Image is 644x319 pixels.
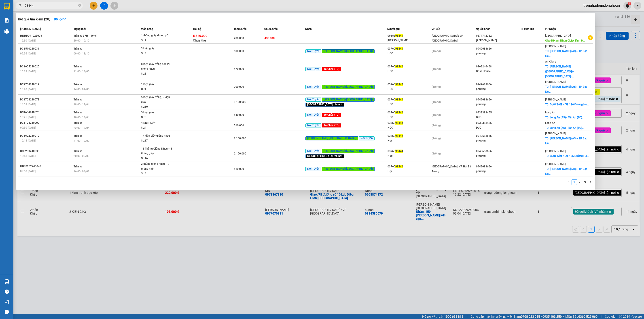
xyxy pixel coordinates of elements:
[545,85,587,93] span: TC: [PERSON_NAME] (AS) - TP Bạc Liê...
[20,170,36,173] span: 09:58 [DATE]
[545,116,584,119] span: TC: Long An (AS) - Tân An (TC)...
[476,27,490,31] span: Người nhận
[432,67,441,71] span: (Trống)
[388,169,431,174] div: Học
[577,180,582,185] a: 2
[141,125,175,130] div: SL: 4
[234,124,244,127] span: 510.000
[141,82,175,87] div: 1 kiện giấy
[583,180,587,185] a: 3
[305,67,321,71] span: Nối Tuyến
[322,85,375,89] span: [PERSON_NAME] ([GEOGRAPHIC_DATA])
[141,138,175,143] div: SL: 17
[141,95,175,104] div: 5 kiện giấy trắng, 5 kiện giấy
[545,45,566,48] span: [PERSON_NAME]
[305,103,344,107] span: [GEOGRAPHIC_DATA] tận nơi
[141,62,175,71] div: 8 kiện giấy trắng bọc PE giống nhau
[74,83,82,86] span: Trên xe
[476,33,520,38] div: 0877712762
[545,150,566,153] span: [PERSON_NAME]
[476,97,520,102] div: 0949688666
[395,121,403,125] span: 98444
[141,27,153,31] span: Món hàng
[588,35,593,40] span: plus-circle
[234,67,244,71] span: 470.000
[74,34,97,37] span: Trên xe 37H-119.61
[566,179,572,185] li: Previous Page
[395,111,403,114] span: 98444
[141,87,175,92] div: SL: 1
[432,124,441,127] span: (Trống)
[588,179,593,185] li: Next Page
[545,65,574,78] span: TC: [PERSON_NAME] ([GEOGRAPHIC_DATA]) - [GEOGRAPHIC_DATA] (...
[476,169,520,174] div: phượng
[74,134,82,138] span: Trên xe
[74,126,89,129] span: 22:00 - 13/04
[568,181,570,183] span: left
[388,102,431,107] div: HOC
[193,34,207,38] span: 5.520.000
[141,46,175,51] div: 3 kiện giấy
[305,167,321,171] span: Nối Tuyến
[74,103,89,106] span: 18:00 - 19/04
[545,111,555,114] span: Long An
[588,179,593,185] button: right
[476,154,520,158] div: phượng
[572,180,577,185] a: 1
[305,113,321,117] span: Nối Tuyến
[20,121,72,125] div: DC1104240009
[388,115,431,120] div: HOC
[234,27,246,31] span: Tổng cước
[4,18,9,23] img: solution-icon
[20,64,72,69] div: DC1605240025
[78,4,81,7] span: close-circle
[20,88,36,91] span: 10:20 [DATE]
[432,113,441,117] span: (Trống)
[54,17,66,21] strong: Bộ lọc
[141,33,175,38] div: 1 thùng giấy khung gỗ
[5,290,9,294] span: question-circle
[545,154,589,158] span: TC: GIAO TẬN NƠI: 126 Đường Hò...
[305,154,344,158] span: [GEOGRAPHIC_DATA] tận nơi
[476,138,520,143] div: phượng
[476,87,520,92] div: phượng
[74,39,89,42] span: 20:00 - 10/10
[234,152,246,155] span: 2.150.000
[432,27,440,31] span: VP Gửi
[432,100,441,104] span: (Trống)
[545,132,566,135] span: [PERSON_NAME]
[74,98,82,101] span: Trên xe
[141,51,175,56] div: SL: 3
[141,71,175,76] div: SL: 8
[322,49,375,53] span: [PERSON_NAME] ([GEOGRAPHIC_DATA])
[476,38,520,43] div: [PERSON_NAME]
[388,97,431,102] div: 03760
[141,121,175,125] div: 4 KIEN GIẤY
[74,52,89,55] span: 09:00 - 18/10
[18,17,50,22] h3: Kết quả tìm kiếm ( 28 )
[20,126,36,129] span: 09:50 [DATE]
[322,67,341,71] span: Tô Châu (TC)
[322,123,341,127] span: Tô Châu (TC)
[545,163,566,166] span: [PERSON_NAME]
[305,85,321,89] span: Nối Tuyến
[545,80,566,83] span: [PERSON_NAME]
[388,121,431,125] div: 03760
[476,51,520,56] div: phượng
[234,37,244,40] span: 430.000
[476,134,520,138] div: 0949688666
[476,125,520,130] div: DUC
[388,64,431,69] div: 03760
[545,27,556,31] span: VP Nhận
[141,156,175,161] div: SL: 16
[305,98,321,102] span: Nối Tuyến
[141,171,175,176] div: SL: 4
[432,165,471,173] span: [GEOGRAPHIC_DATA]: VP Hai Bà Trưng
[20,82,72,87] div: DC2704240019
[395,165,403,168] span: 98444
[545,137,587,145] span: TC: [PERSON_NAME] (AS) - TP Bạc Liê...
[193,39,206,42] span: Chưa thu
[388,46,431,51] div: 03760
[395,83,403,86] span: 98444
